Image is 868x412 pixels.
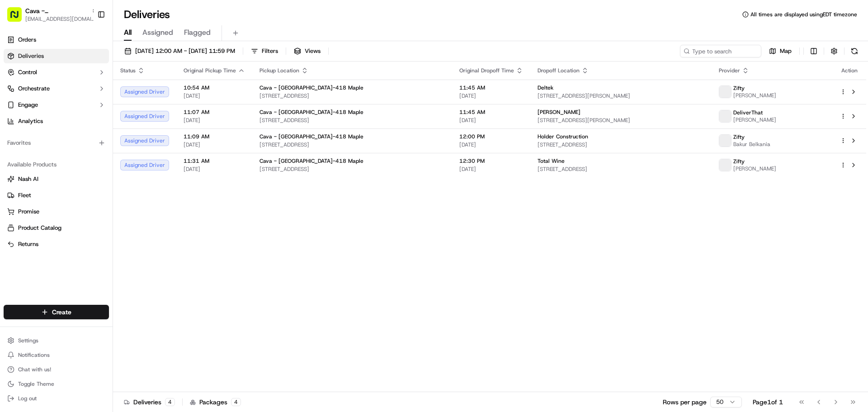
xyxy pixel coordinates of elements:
[184,141,245,148] span: [DATE]
[165,398,175,406] div: 4
[733,116,776,123] span: [PERSON_NAME]
[4,98,109,112] button: Engage
[538,117,704,124] span: [STREET_ADDRESS][PERSON_NAME]
[190,398,241,407] div: Packages
[18,380,54,388] span: Toggle Theme
[459,92,523,99] span: [DATE]
[18,224,61,232] span: Product Catalog
[124,398,175,407] div: Deliveries
[18,175,38,183] span: Nash AI
[305,47,321,55] span: Views
[733,85,745,92] span: Zifty
[7,208,105,216] a: Promise
[259,117,445,124] span: [STREET_ADDRESS]
[765,45,796,57] button: Map
[259,67,299,74] span: Pickup Location
[538,67,580,74] span: Dropoff Location
[184,117,245,124] span: [DATE]
[120,45,239,57] button: [DATE] 12:00 AM - [DATE] 11:59 PM
[18,101,38,109] span: Engage
[538,109,580,116] span: [PERSON_NAME]
[18,240,38,248] span: Returns
[18,337,38,344] span: Settings
[259,109,363,116] span: Cava - [GEOGRAPHIC_DATA]-418 Maple
[680,45,761,57] input: Type to search
[124,27,132,38] span: All
[18,366,51,373] span: Chat with us!
[538,92,704,99] span: [STREET_ADDRESS][PERSON_NAME]
[663,398,707,407] p: Rows per page
[459,133,523,140] span: 12:00 PM
[4,49,109,63] a: Deliveries
[184,166,245,173] span: [DATE]
[4,188,109,203] button: Fleet
[184,157,245,165] span: 11:31 AM
[538,157,565,165] span: Total Wine
[4,81,109,96] button: Orchestrate
[184,84,245,91] span: 10:54 AM
[733,109,763,116] span: DeliverThat
[259,141,445,148] span: [STREET_ADDRESS]
[780,47,792,55] span: Map
[18,351,50,359] span: Notifications
[459,109,523,116] span: 11:45 AM
[750,11,857,18] span: All times are displayed using EDT timezone
[18,52,44,60] span: Deliveries
[459,67,514,74] span: Original Dropoff Time
[538,133,588,140] span: Holder Construction
[4,204,109,219] button: Promise
[538,141,704,148] span: [STREET_ADDRESS]
[4,221,109,235] button: Product Catalog
[4,136,109,150] div: Favorites
[459,166,523,173] span: [DATE]
[25,6,88,15] span: Cava - [GEOGRAPHIC_DATA]
[259,166,445,173] span: [STREET_ADDRESS]
[184,133,245,140] span: 11:09 AM
[459,117,523,124] span: [DATE]
[4,65,109,80] button: Control
[247,45,282,57] button: Filters
[135,47,235,55] span: [DATE] 12:00 AM - [DATE] 11:59 PM
[18,117,43,125] span: Analytics
[4,378,109,390] button: Toggle Theme
[25,15,98,23] button: [EMAIL_ADDRESS][DOMAIN_NAME]
[290,45,325,57] button: Views
[7,175,105,183] a: Nash AI
[4,237,109,251] button: Returns
[719,67,740,74] span: Provider
[4,114,109,128] a: Analytics
[733,133,745,141] span: Zifty
[4,157,109,172] div: Available Products
[4,363,109,376] button: Chat with us!
[7,224,105,232] a: Product Catalog
[259,133,363,140] span: Cava - [GEOGRAPHIC_DATA]-418 Maple
[538,84,553,91] span: Deltek
[18,395,37,402] span: Log out
[259,157,363,165] span: Cava - [GEOGRAPHIC_DATA]-418 Maple
[4,305,109,319] button: Create
[18,208,39,216] span: Promise
[184,92,245,99] span: [DATE]
[4,4,94,25] button: Cava - [GEOGRAPHIC_DATA][EMAIL_ADDRESS][DOMAIN_NAME]
[231,398,241,406] div: 4
[733,158,745,165] span: Zifty
[142,27,173,38] span: Assigned
[184,109,245,116] span: 11:07 AM
[459,141,523,148] span: [DATE]
[4,334,109,347] button: Settings
[18,191,31,199] span: Fleet
[52,308,71,317] span: Create
[733,141,770,148] span: Bakur Belkania
[7,191,105,199] a: Fleet
[259,84,363,91] span: Cava - [GEOGRAPHIC_DATA]-418 Maple
[848,45,861,57] button: Refresh
[753,398,783,407] div: Page 1 of 1
[184,27,211,38] span: Flagged
[733,165,776,172] span: [PERSON_NAME]
[4,392,109,405] button: Log out
[4,172,109,186] button: Nash AI
[7,240,105,248] a: Returns
[538,166,704,173] span: [STREET_ADDRESS]
[18,85,50,93] span: Orchestrate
